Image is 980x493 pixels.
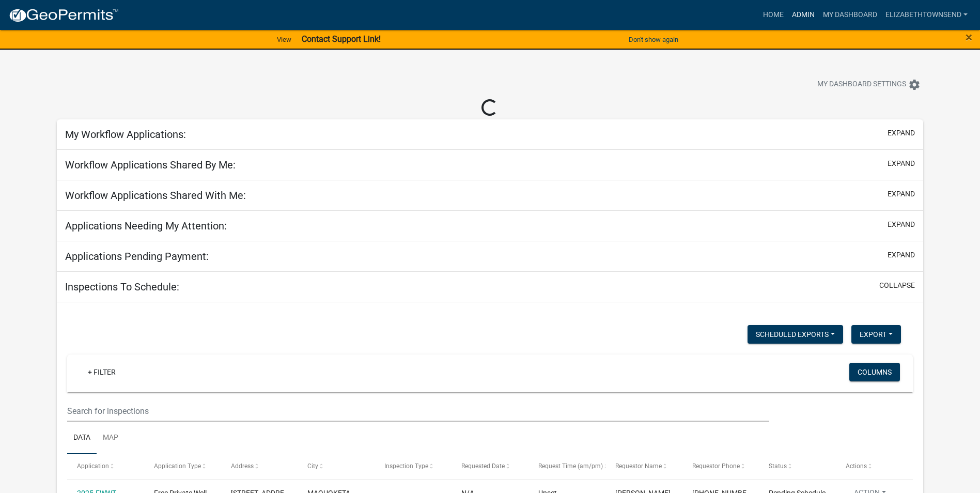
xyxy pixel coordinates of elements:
datatable-header-cell: Address [221,454,298,479]
datatable-header-cell: Application Type [144,454,221,479]
a: Admin [788,5,819,25]
a: View [273,31,295,48]
strong: Contact Support Link! [302,34,381,44]
i: settings [908,79,921,91]
datatable-header-cell: Requestor Phone [682,454,759,479]
button: expand [888,219,915,230]
datatable-header-cell: City [298,454,375,479]
span: Actions [846,463,867,470]
h5: My Workflow Applications: [65,128,186,141]
span: Application [77,463,109,470]
span: × [966,30,972,44]
h5: Applications Needing My Attention: [65,220,227,232]
button: expand [888,128,915,138]
datatable-header-cell: Inspection Type [375,454,452,479]
a: ElizabethTownsend [881,5,972,25]
button: collapse [879,280,915,291]
datatable-header-cell: Status [759,454,836,479]
datatable-header-cell: Application [67,454,144,479]
datatable-header-cell: Actions [836,454,913,479]
span: My Dashboard Settings [817,79,906,91]
button: Don't show again [625,31,682,48]
button: expand [888,189,915,199]
button: Columns [849,363,900,381]
datatable-header-cell: Requestor Name [605,454,682,479]
h5: Workflow Applications Shared By Me: [65,159,236,171]
span: Inspection Type [384,463,428,470]
button: Close [966,31,972,43]
span: Status [769,463,787,470]
datatable-header-cell: Request Time (am/pm) [528,454,605,479]
span: Requestor Phone [692,463,740,470]
span: Requestor Name [615,463,662,470]
a: My Dashboard [819,5,881,25]
span: Request Time (am/pm) [538,463,603,470]
a: Home [759,5,788,25]
button: My Dashboard Settingssettings [809,74,929,95]
input: Search for inspections [67,400,769,422]
button: expand [888,250,915,260]
h5: Inspections To Schedule: [65,281,179,293]
h5: Applications Pending Payment: [65,250,209,263]
button: Export [851,325,901,344]
button: Scheduled Exports [748,325,843,344]
datatable-header-cell: Requested Date [452,454,528,479]
h5: Workflow Applications Shared With Me: [65,189,246,202]
button: expand [888,158,915,169]
a: + Filter [80,363,124,381]
span: Address [231,463,254,470]
span: Application Type [154,463,201,470]
a: Data [67,422,97,455]
span: City [307,463,318,470]
a: Map [97,422,125,455]
span: Requested Date [461,463,505,470]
